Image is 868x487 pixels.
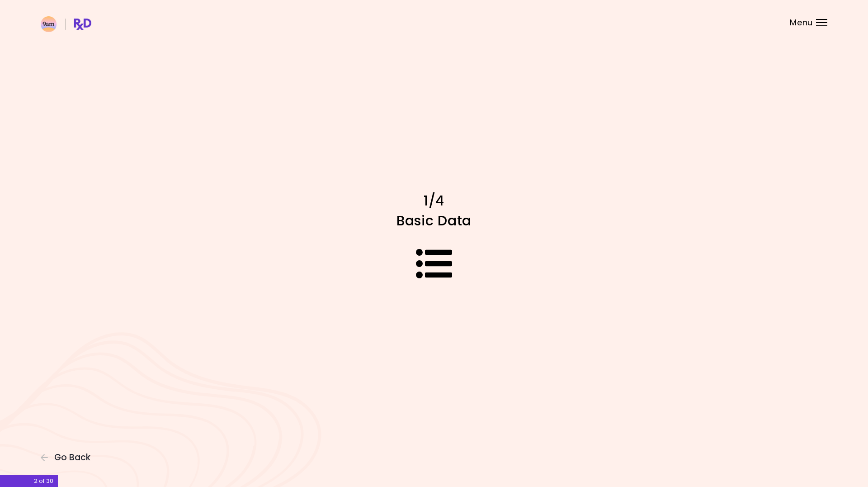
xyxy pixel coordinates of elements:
[41,453,95,463] button: Go Back
[276,192,592,210] h1: 1/4
[41,16,91,32] img: RxDiet
[54,453,90,463] span: Go Back
[790,19,813,27] span: Menu
[276,212,592,229] h1: Basic Data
